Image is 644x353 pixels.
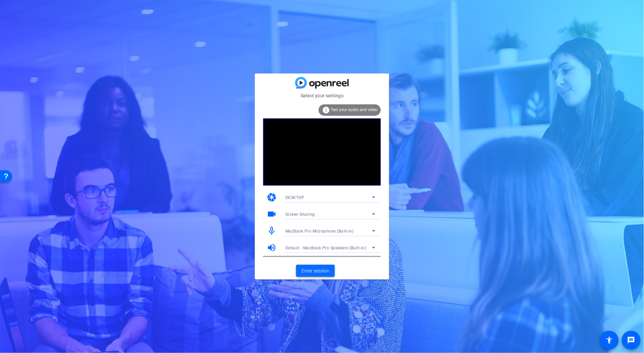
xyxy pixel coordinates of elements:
[605,336,613,344] mat-icon: accessibility
[267,226,277,236] mat-icon: mic_none
[285,195,305,200] span: DESKTOP
[295,77,349,89] img: blue-gradient.svg
[627,336,635,344] mat-icon: message
[285,246,366,250] span: Default - MacBook Pro Speakers (Built-in)
[296,265,335,277] button: Enter session
[331,107,377,112] span: Test your audio and video
[302,267,329,274] span: Enter session
[267,209,277,219] mat-icon: videocam
[255,92,389,99] mat-card-subtitle: Select your settings
[267,192,277,202] mat-icon: camera
[267,243,277,253] mat-icon: volume_up
[285,229,354,234] span: MacBook Pro Microphone (Built-in)
[322,106,330,114] mat-icon: info
[285,212,315,217] span: Screen Sharing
